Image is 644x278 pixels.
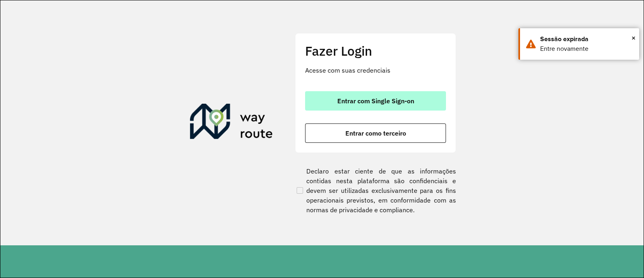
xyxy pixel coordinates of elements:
button: button [305,91,446,111]
h2: Fazer Login [305,43,446,59]
button: button [305,123,446,143]
div: Entre novamente [540,44,633,54]
div: Sessão expirada [540,34,633,44]
span: Entrar como terceiro [345,130,406,136]
img: Roteirizador AmbevTech [190,104,273,142]
button: Close [632,32,636,44]
span: × [632,32,636,44]
label: Declaro estar ciente de que as informações contidas nesta plataforma são confidenciais e devem se... [295,166,456,215]
p: Acesse com suas credenciais [305,65,446,75]
span: Entrar com Single Sign-on [337,98,414,104]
